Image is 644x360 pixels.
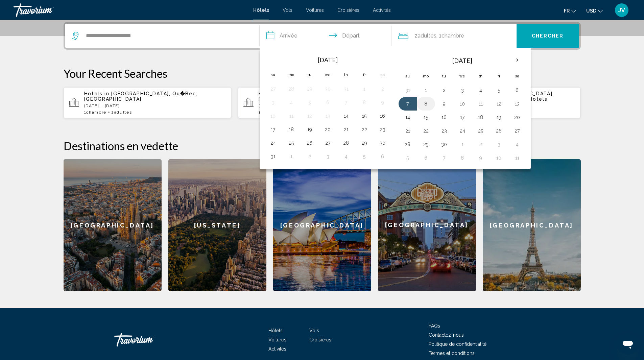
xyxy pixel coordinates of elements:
span: Chambre [442,32,464,39]
button: Day 24 [268,138,279,148]
a: [GEOGRAPHIC_DATA] [483,159,581,291]
a: Hôtels [268,328,283,333]
button: Day 6 [377,152,388,161]
button: Day 9 [439,99,450,109]
button: Day 19 [494,113,504,122]
button: Day 12 [304,111,315,121]
button: Day 15 [421,113,431,122]
span: Adultes [418,32,436,39]
button: Day 2 [377,84,388,94]
span: Voitures [306,7,324,13]
button: Day 10 [494,153,504,163]
span: 2 [414,31,436,41]
span: Croisières [337,7,359,13]
button: Day 14 [402,113,413,122]
span: [GEOGRAPHIC_DATA], Qu�Bec, [GEOGRAPHIC_DATA] [84,91,198,102]
button: Day 2 [439,86,450,95]
button: Day 30 [323,84,333,94]
button: Day 11 [475,99,486,109]
button: Day 27 [512,126,523,136]
p: Your Recent Searches [64,67,581,80]
span: JV [618,7,625,14]
button: Day 7 [341,98,352,107]
div: Search widget [65,24,579,48]
button: Day 27 [268,84,279,94]
span: 1 [84,110,106,115]
button: Day 3 [323,152,333,161]
a: [US_STATE] [168,159,266,291]
th: [DATE] [282,52,374,67]
button: Day 4 [512,140,523,149]
button: Day 18 [475,113,486,122]
button: Day 26 [304,138,315,148]
button: Day 14 [341,111,352,121]
span: , 1 [436,31,464,41]
button: Day 29 [304,84,315,94]
span: Croisières [309,337,331,342]
button: Day 23 [377,125,388,134]
a: FAQs [429,323,440,329]
button: Day 17 [457,113,468,122]
button: Day 26 [494,126,504,136]
button: Day 29 [421,140,431,149]
button: Day 11 [286,111,297,121]
th: [DATE] [417,52,508,69]
button: Hotels in [GEOGRAPHIC_DATA], [GEOGRAPHIC_DATA] (BCN)[DATE] - [DATE]1Chambre2Adultes [238,87,406,119]
button: Day 5 [359,152,370,161]
button: Day 9 [475,153,486,163]
button: Day 2 [475,140,486,149]
a: Politique de confidentialité [429,341,486,347]
a: Vols [283,7,292,13]
iframe: Bouton de lancement de la fenêtre de messagerie [617,333,639,355]
button: Day 13 [512,99,523,109]
button: Day 25 [475,126,486,136]
button: Day 15 [359,111,370,121]
button: Day 4 [286,98,297,107]
a: Hôtels [253,7,269,13]
button: Day 28 [402,140,413,149]
button: Day 2 [304,152,315,161]
h2: Destinations en vedette [64,139,581,152]
span: Activités [268,346,286,352]
span: Termes et conditions [429,351,475,356]
a: Travorium [114,330,182,350]
span: Voitures [268,337,286,342]
button: Check in and out dates [260,24,391,48]
button: Day 6 [421,153,431,163]
button: Day 11 [512,153,523,163]
button: Day 29 [359,138,370,148]
button: Day 7 [439,153,450,163]
button: Day 27 [323,138,333,148]
button: Day 31 [402,86,413,95]
button: Day 28 [286,84,297,94]
button: Day 16 [439,113,450,122]
button: Day 1 [359,84,370,94]
a: Travorium [14,3,246,17]
button: Day 16 [377,111,388,121]
span: Chercher [532,33,564,39]
a: Vols [309,328,319,333]
button: Chercher [517,24,579,48]
button: Day 3 [494,140,504,149]
button: Day 30 [439,140,450,149]
button: Day 30 [377,138,388,148]
button: Day 4 [475,86,486,95]
button: Day 31 [268,152,279,161]
button: Day 3 [457,86,468,95]
button: Change language [564,6,576,16]
button: Day 3 [268,98,279,107]
span: 1 [259,110,281,115]
p: [DATE] - [DATE] [84,103,226,108]
button: Day 28 [341,138,352,148]
button: Day 23 [439,126,450,136]
a: [GEOGRAPHIC_DATA] [273,159,371,291]
a: [GEOGRAPHIC_DATA] [64,159,162,291]
button: Day 7 [402,99,413,109]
